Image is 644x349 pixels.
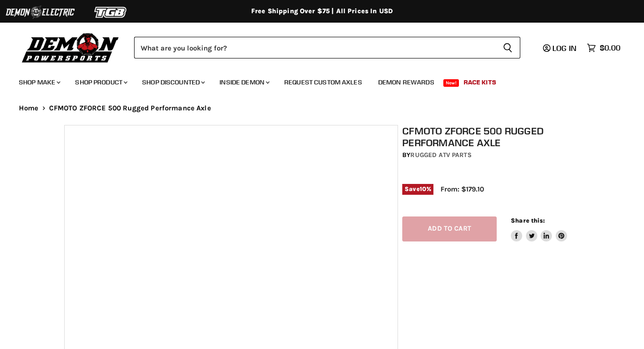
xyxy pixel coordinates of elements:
[12,69,618,92] ul: Main menu
[134,37,495,58] input: Search
[511,217,545,224] span: Share this:
[443,79,459,87] span: New!
[277,73,369,92] a: Request Custom Axles
[19,31,122,64] img: Demon Powersports
[402,184,433,194] span: Save %
[410,151,471,159] a: Rugged ATV Parts
[552,43,576,53] span: Log in
[76,3,146,21] img: TGB Logo 2
[600,43,620,52] span: $0.00
[511,216,567,241] aside: Share this:
[420,185,426,192] span: 10
[402,150,584,160] div: by
[49,104,211,112] span: CFMOTO ZFORCE 500 Rugged Performance Axle
[402,125,584,149] h1: CFMOTO ZFORCE 500 Rugged Performance Axle
[12,73,66,92] a: Shop Make
[457,73,503,92] a: Race Kits
[441,185,484,193] span: From: $179.10
[134,37,520,58] form: Product
[582,41,625,55] a: $0.00
[135,73,211,92] a: Shop Discounted
[68,73,133,92] a: Shop Product
[371,73,441,92] a: Demon Rewards
[5,3,76,21] img: Demon Electric Logo 2
[212,73,275,92] a: Inside Demon
[539,44,582,52] a: Log in
[495,37,520,58] button: Search
[19,104,39,112] a: Home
